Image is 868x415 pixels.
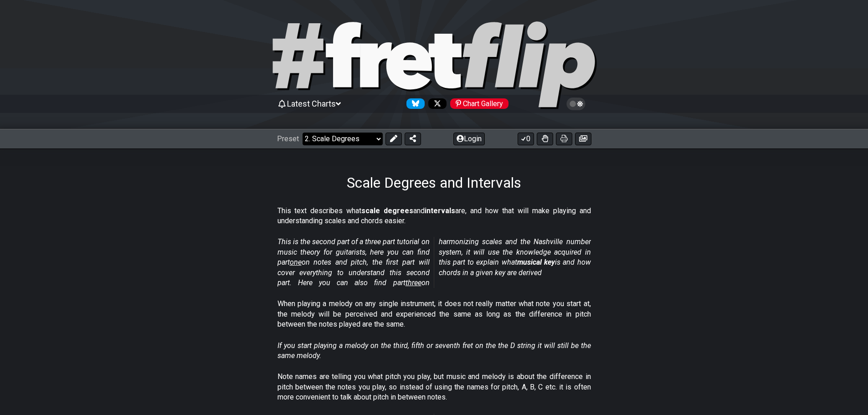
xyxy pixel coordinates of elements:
p: Note names are telling you what pitch you play, but music and melody is about the difference in p... [277,372,591,402]
select: Preset [303,133,383,145]
span: Latest Charts [287,99,336,108]
span: Toggle light / dark theme [571,100,581,108]
strong: intervals [425,206,455,215]
button: Share Preset [405,133,421,145]
strong: scale degrees [361,206,413,215]
div: Chart Gallery [450,98,508,109]
a: Follow #fretflip at X [425,98,447,109]
em: This is the second part of a three part tutorial on music theory for guitarists, here you can fin... [277,237,591,287]
p: When playing a melody on any single instrument, it does not really matter what note you start at,... [277,299,591,329]
button: Create image [575,133,591,145]
h1: Scale Degrees and Intervals [347,174,521,191]
button: Toggle Dexterity for all fretkits [537,133,553,145]
span: three [406,278,421,287]
em: If you start playing a melody on the third, fifth or seventh fret on the the D string it will sti... [277,341,591,360]
button: Login [453,133,485,145]
a: Follow #fretflip at Bluesky [403,98,425,109]
span: one [290,258,302,266]
button: Edit Preset [385,133,402,145]
strong: musical key [517,258,555,266]
button: 0 [518,133,534,145]
p: This text describes what and are, and how that will make playing and understanding scales and cho... [277,206,591,226]
button: Print [556,133,572,145]
span: Preset [277,134,299,143]
a: #fretflip at Pinterest [447,98,508,109]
